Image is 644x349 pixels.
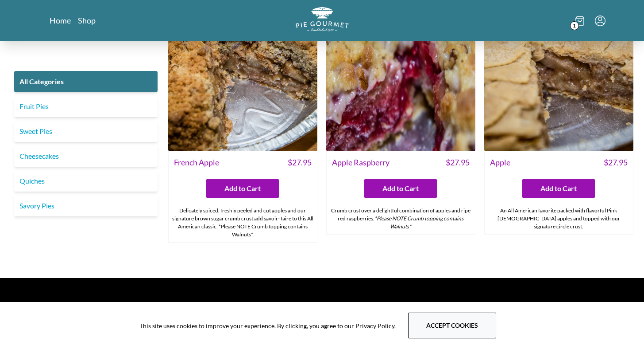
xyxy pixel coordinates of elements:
span: $ 27.95 [604,157,628,169]
span: Apple Raspberry [332,157,389,169]
a: Cheesecakes [14,145,158,167]
span: This site uses cookies to improve your experience. By clicking, you agree to our Privacy Policy. [139,321,396,330]
img: Apple [484,2,633,151]
a: Logo [296,7,349,34]
span: 1 [570,21,579,30]
a: Quiches [14,170,158,192]
div: Crumb crust over a delightful combination of apples and ripe red raspberries. [327,203,475,234]
img: logo [296,7,349,31]
button: Menu [595,16,605,26]
span: Apple [490,157,510,169]
button: Add to Cart [364,179,437,198]
span: $ 27.95 [446,157,470,169]
button: Add to Cart [206,179,279,198]
div: An All American favorite packed with flavorful Pink [DEMOGRAPHIC_DATA] apples and topped with our... [485,203,633,234]
button: Accept cookies [408,313,496,338]
div: Delicately spiced, freshly peeled and cut apples and our signature brown sugar crumb crust add sa... [169,203,317,242]
a: Sweet Pies [14,121,158,142]
a: Fruit Pies [14,96,158,117]
span: Add to Cart [224,183,261,194]
img: Apple Raspberry [326,2,475,151]
em: *Please NOTE Crumb topping contains Walnuts* [374,215,463,230]
a: Savory Pies [14,195,158,216]
img: French Apple [168,2,317,151]
a: Shop [78,15,96,26]
button: Add to Cart [522,179,595,198]
span: Add to Cart [540,183,577,194]
a: All Categories [14,71,158,92]
span: $ 27.95 [288,157,312,169]
span: Add to Cart [382,183,419,194]
span: French Apple [174,157,219,169]
a: Home [50,15,71,26]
